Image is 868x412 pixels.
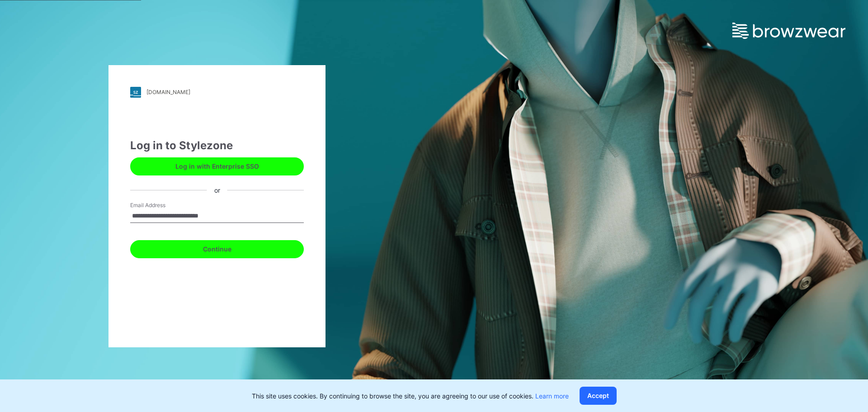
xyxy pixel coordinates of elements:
div: [DOMAIN_NAME] [146,89,190,95]
button: Log in with Enterprise SSO [130,157,304,175]
a: Learn more [535,392,569,400]
div: Log in to Stylezone [130,137,304,154]
img: stylezone-logo.562084cfcfab977791bfbf7441f1a819.svg [130,87,141,98]
p: This site uses cookies. By continuing to browse the site, you are agreeing to our use of cookies. [252,391,569,401]
button: Continue [130,240,304,258]
a: [DOMAIN_NAME] [130,87,304,98]
label: Email Address [130,201,193,209]
div: or [207,185,227,195]
img: browzwear-logo.e42bd6dac1945053ebaf764b6aa21510.svg [732,23,845,39]
button: Accept [580,387,617,405]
